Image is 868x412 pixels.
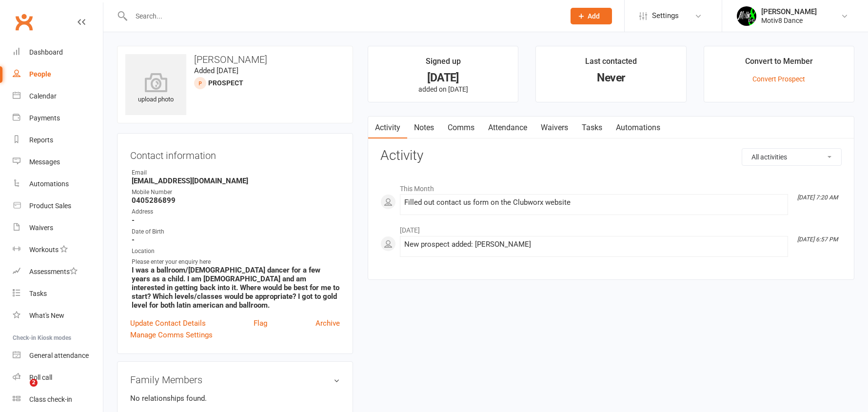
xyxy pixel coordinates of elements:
div: upload photo [125,73,186,105]
li: This Month [380,178,842,194]
p: No relationships found. [130,392,340,404]
a: Convert Prospect [752,75,805,83]
i: [DATE] 7:20 AM [797,194,838,201]
snap: prospect [208,79,243,87]
div: Signed up [426,55,461,73]
strong: [EMAIL_ADDRESS][DOMAIN_NAME] [132,177,340,185]
img: thumb_image1679272194.png [737,6,756,26]
strong: - [132,216,340,225]
a: Automations [609,117,667,139]
a: Dashboard [13,41,103,63]
a: Automations [13,173,103,195]
a: Archive [316,317,340,329]
div: Date of Birth [132,227,340,236]
div: Please enter your enquiry here [132,257,340,267]
div: Reports [29,136,53,144]
a: Flag [254,317,267,329]
a: Workouts [13,239,103,261]
div: Tasks [29,290,47,297]
div: Automations [29,180,69,188]
button: Add [571,8,612,24]
a: Attendance [481,117,534,139]
div: Workouts [29,246,59,254]
a: Clubworx [12,10,36,34]
a: Class kiosk mode [13,389,103,411]
div: Calendar [29,92,57,100]
div: Waivers [29,224,53,232]
a: What's New [13,305,103,327]
div: Class check-in [29,395,72,403]
a: Payments [13,107,103,129]
a: Comms [441,117,481,139]
div: New prospect added: [PERSON_NAME] [404,240,784,249]
a: Roll call [13,367,103,389]
div: Never [545,73,677,83]
div: Roll call [29,373,52,381]
a: Reports [13,129,103,151]
span: Settings [652,5,679,27]
a: Tasks [575,117,609,139]
span: Add [588,12,600,20]
strong: I was a ballroom/[DEMOGRAPHIC_DATA] dancer for a few years as a child. I am [DEMOGRAPHIC_DATA] an... [132,266,340,310]
div: People [29,70,51,78]
div: Dashboard [29,48,63,56]
a: Waivers [13,217,103,239]
a: Manage Comms Settings [130,329,213,341]
div: Payments [29,114,60,122]
div: [DATE] [377,73,509,83]
div: Address [132,207,340,216]
div: What's New [29,312,64,319]
div: Filled out contact us form on the Clubworx website [404,198,784,207]
a: People [13,63,103,85]
div: General attendance [29,352,89,359]
strong: - [132,235,340,244]
i: [DATE] 6:57 PM [797,236,838,243]
div: Location [132,247,340,256]
div: Product Sales [29,202,71,210]
li: [DATE] [380,220,842,235]
a: Assessments [13,261,103,283]
a: Update Contact Details [130,317,206,329]
div: Last contacted [585,55,637,73]
div: Assessments [29,268,78,275]
h3: Family Members [130,374,340,385]
div: Email [132,168,340,177]
a: Messages [13,151,103,173]
a: Notes [407,117,441,139]
a: Activity [368,117,407,139]
iframe: Intercom live chat [10,379,33,402]
p: added on [DATE] [377,85,509,93]
span: 2 [30,379,38,387]
h3: Contact information [130,146,340,161]
a: Product Sales [13,195,103,217]
h3: Activity [380,148,842,163]
div: Messages [29,158,60,166]
div: Motiv8 Dance [761,16,817,25]
a: Calendar [13,85,103,107]
div: Mobile Number [132,188,340,197]
a: Tasks [13,283,103,305]
a: Waivers [534,117,575,139]
h3: [PERSON_NAME] [125,54,345,65]
input: Search... [128,9,558,23]
div: [PERSON_NAME] [761,7,817,16]
a: General attendance kiosk mode [13,345,103,367]
strong: 0405286899 [132,196,340,205]
time: Added [DATE] [194,66,238,75]
div: Convert to Member [745,55,813,73]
